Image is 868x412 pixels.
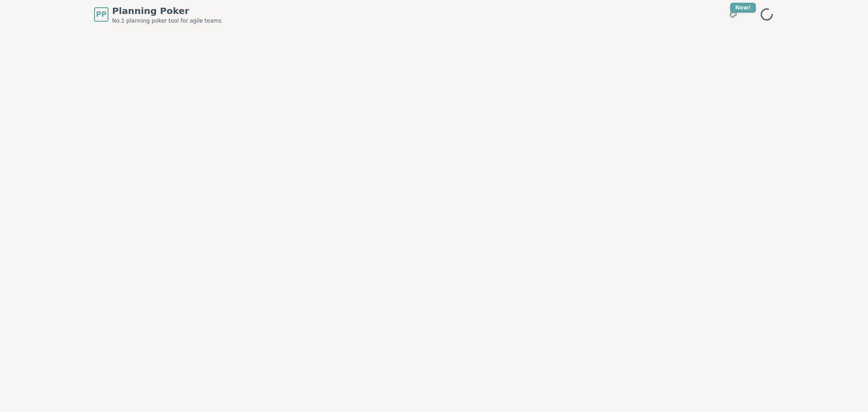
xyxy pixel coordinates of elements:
button: New! [725,6,741,23]
span: Planning Poker [112,5,222,17]
a: PPPlanning PokerNo.1 planning poker tool for agile teams [94,5,222,24]
span: PP [96,9,106,20]
div: New! [730,3,756,13]
span: No.1 planning poker tool for agile teams [112,17,222,24]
